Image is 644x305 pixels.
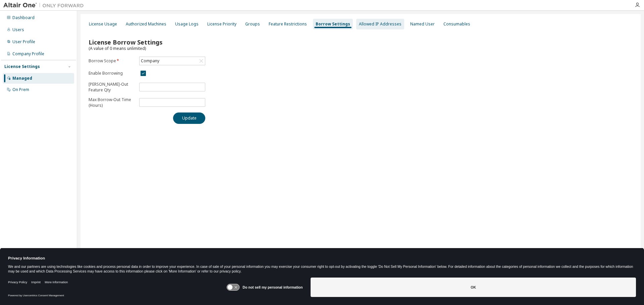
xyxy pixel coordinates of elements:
[140,57,160,65] div: Company
[89,81,135,93] p: [PERSON_NAME]-Out Feature Qty
[12,51,44,57] div: Company Profile
[12,15,35,20] div: Dashboard
[12,39,35,45] div: User Profile
[12,87,29,92] div: On Prem
[89,38,162,46] span: License Borrow Settings
[140,57,205,65] div: Company
[359,21,401,27] div: Allowed IP Addresses
[89,97,135,108] p: Max Borrow-Out Time (Hours)
[4,64,40,69] div: License Settings
[12,76,32,81] div: Managed
[269,21,307,27] div: Feature Restrictions
[207,21,236,27] div: License Priority
[3,2,87,9] img: Altair One
[126,21,166,27] div: Authorized Machines
[89,46,146,51] span: (A value of 0 means unlimited)
[410,21,435,27] div: Named User
[89,71,135,76] label: Enable Borrowing
[316,21,350,27] div: Borrow Settings
[89,21,117,27] div: License Usage
[173,112,205,124] button: Update
[89,58,135,64] label: Borrow Scope
[12,27,24,32] div: Users
[175,21,199,27] div: Usage Logs
[245,21,260,27] div: Groups
[443,21,470,27] div: Consumables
